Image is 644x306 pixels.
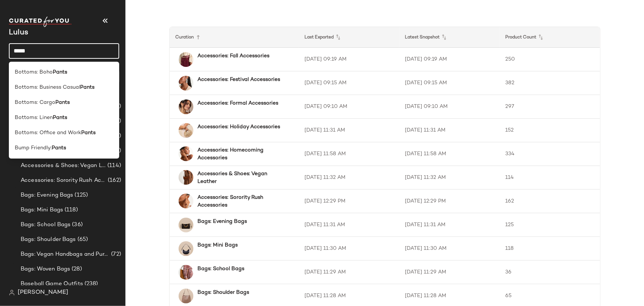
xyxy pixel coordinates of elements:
[399,261,500,284] td: [DATE] 11:29 AM
[9,29,28,37] span: Current Company Name
[21,206,63,214] span: Bags: Mini Bags
[21,280,83,288] span: Baseball Game Outfits
[198,123,280,131] b: Accessories: Holiday Accessories
[63,206,78,214] span: (118)
[198,52,270,60] b: Accessories: Fall Accessories
[299,213,399,237] td: [DATE] 11:31 AM
[500,27,600,48] th: Product Count
[399,237,500,261] td: [DATE] 11:30 AM
[500,190,600,213] td: 162
[53,114,67,122] b: Pants
[500,48,600,71] td: 250
[9,17,72,27] img: cfy_white_logo.C9jOOHJF.svg
[198,289,249,296] b: Bags: Shoulder Bags
[299,27,399,48] th: Last Exported
[21,235,76,244] span: Bags: Shoulder Bags
[21,176,106,185] span: Accessories: Sorority Rush Accessories
[500,261,600,284] td: 36
[15,114,53,122] span: Bottoms: Linen
[55,99,70,106] b: Pants
[399,119,500,142] td: [DATE] 11:31 AM
[399,190,500,213] td: [DATE] 12:29 PM
[110,250,121,259] span: (72)
[198,265,245,273] b: Bags: School Bags
[299,48,399,71] td: [DATE] 09:19 AM
[399,142,500,166] td: [DATE] 11:58 AM
[500,237,600,261] td: 118
[399,166,500,190] td: [DATE] 11:32 AM
[500,166,600,190] td: 114
[15,99,55,106] span: Bottoms: Cargo
[299,95,399,119] td: [DATE] 09:10 AM
[70,265,82,273] span: (28)
[500,213,600,237] td: 125
[170,27,299,48] th: Curation
[73,191,88,200] span: (125)
[52,144,66,152] b: Pants
[299,142,399,166] td: [DATE] 11:58 AM
[198,99,279,107] b: Accessories: Formal Accessories
[198,170,286,186] b: Accessories & Shoes: Vegan Leather
[198,194,286,209] b: Accessories: Sorority Rush Accessories
[500,119,600,142] td: 152
[299,261,399,284] td: [DATE] 11:29 AM
[80,84,94,91] b: Pants
[198,146,286,162] b: Accessories: Homecoming Accessories
[70,221,83,229] span: (36)
[21,221,70,229] span: Bags: School Bags
[299,166,399,190] td: [DATE] 11:32 AM
[399,213,500,237] td: [DATE] 11:31 AM
[21,250,110,259] span: Bags: Vegan Handbags and Purses
[500,142,600,166] td: 334
[83,280,98,288] span: (238)
[15,68,53,76] span: Bottoms: Boho
[106,176,121,185] span: (162)
[53,68,67,76] b: Pants
[198,241,238,249] b: Bags: Mini Bags
[15,144,52,152] span: Bump Friendly:
[15,129,81,137] span: Bottoms: Office and Work
[198,76,280,84] b: Accessories: Festival Accessories
[9,290,15,296] img: svg%3e
[299,71,399,95] td: [DATE] 09:15 AM
[500,95,600,119] td: 297
[21,161,106,170] span: Accessories & Shoes: Vegan Leather
[18,288,68,297] span: [PERSON_NAME]
[15,84,80,91] span: Bottoms: Business Casual
[198,218,247,225] b: Bags: Evening Bags
[399,48,500,71] td: [DATE] 09:19 AM
[76,235,88,244] span: (65)
[299,119,399,142] td: [DATE] 11:31 AM
[21,191,73,200] span: Bags: Evening Bags
[299,237,399,261] td: [DATE] 11:30 AM
[299,190,399,213] td: [DATE] 12:29 PM
[399,95,500,119] td: [DATE] 09:10 AM
[106,161,121,170] span: (114)
[399,27,500,48] th: Latest Snapshot
[399,71,500,95] td: [DATE] 09:15 AM
[500,71,600,95] td: 382
[81,129,96,137] b: Pants
[21,265,70,273] span: Bags: Woven Bags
